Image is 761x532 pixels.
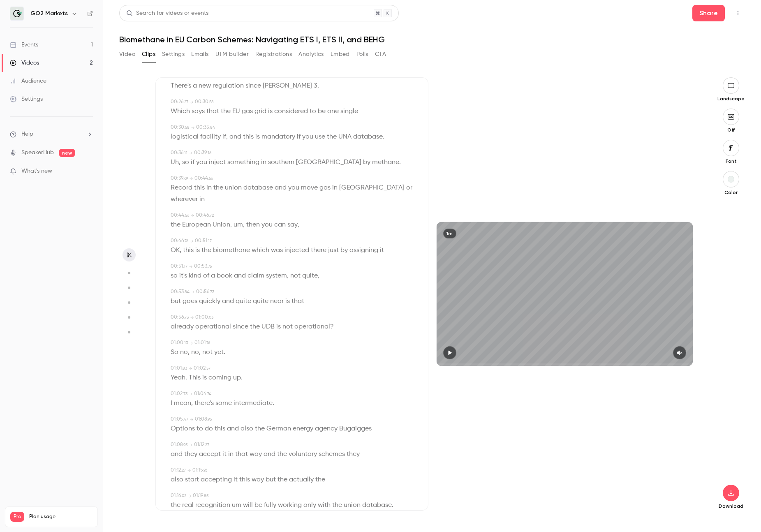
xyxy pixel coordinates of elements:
span: new [199,80,211,92]
span: . 03 [208,315,213,319]
span: do [205,423,213,435]
span: Yeah [171,372,185,384]
span: say [287,219,298,231]
span: → [188,493,191,499]
span: . 27 [204,443,209,447]
h6: GO2 Markets [30,9,68,18]
span: it [222,449,227,460]
span: → [190,416,193,423]
span: if [297,131,301,143]
span: quite [253,296,268,307]
span: 01:08 [195,417,207,422]
span: . 17 [207,239,212,243]
div: Events [10,41,38,49]
span: way [252,474,264,486]
span: Options [171,423,195,435]
span: biomethane [213,245,250,256]
span: considered [274,106,308,117]
span: . 95 [183,443,187,447]
span: mandatory [261,131,295,143]
span: 00:39 [194,150,207,155]
span: 00:44 [171,213,184,218]
span: , [298,219,299,231]
span: single [340,106,358,117]
span: 00:53 [194,264,207,269]
span: EU [232,106,240,117]
span: will [243,500,253,511]
span: claim [247,270,264,282]
span: it [380,245,384,256]
p: Font [718,158,744,164]
span: southern [268,157,294,168]
span: regulation [213,80,244,92]
div: Videos [10,59,39,67]
span: What's new [21,167,52,176]
span: UNA [338,131,352,143]
span: . 73 [209,290,214,294]
li: help-dropdown-opener [10,130,93,139]
span: . 58 [208,100,214,104]
span: the [171,219,180,231]
span: and [227,423,239,435]
span: then [246,219,260,231]
span: , [180,245,181,256]
span: move [301,182,318,194]
span: actually [289,474,314,486]
span: wherever [171,194,198,205]
span: near [270,296,284,307]
span: working [278,500,302,511]
span: goes [183,296,197,307]
p: Off [718,127,744,133]
span: 00:56 [171,315,184,320]
span: operational [195,321,231,333]
span: a [211,270,215,282]
span: . [317,80,319,92]
button: Analytics [298,48,324,61]
span: of [203,270,209,282]
span: to [310,106,316,117]
span: it's [179,270,187,282]
span: something [227,157,259,168]
span: grid [254,106,266,117]
span: that [291,296,304,307]
span: accepting [201,474,232,486]
span: This [189,372,201,384]
button: UTM builder [215,48,249,61]
span: union [225,182,242,194]
span: → [191,289,194,295]
div: 1m [443,229,456,238]
span: . 11 [183,151,187,155]
span: um [232,500,241,511]
span: → [187,467,191,474]
span: , [191,398,193,409]
span: intermediate [234,398,273,409]
span: a [193,80,197,92]
span: real [182,500,194,511]
span: this [243,131,254,143]
span: the [327,131,337,143]
span: in [332,182,338,194]
span: assigning [349,245,378,256]
span: Union [213,219,230,231]
span: facility [200,131,221,143]
a: SpeakerHub [21,148,54,157]
span: . 76 [206,341,210,345]
span: there [311,245,326,256]
span: , [226,131,228,143]
span: book [217,270,232,282]
span: [GEOGRAPHIC_DATA] [339,182,405,194]
span: 01:12 [171,468,181,473]
span: I [171,398,172,409]
span: one [327,106,339,117]
span: Bugaigges [339,423,372,435]
span: Uh [171,157,179,168]
span: that [206,106,219,117]
span: system [266,270,287,282]
span: accept [199,449,221,460]
span: logistical [171,131,199,143]
span: . 85 [203,494,208,498]
span: → [190,176,193,182]
span: the [255,423,265,435]
span: the [201,245,211,256]
span: already [171,321,194,333]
